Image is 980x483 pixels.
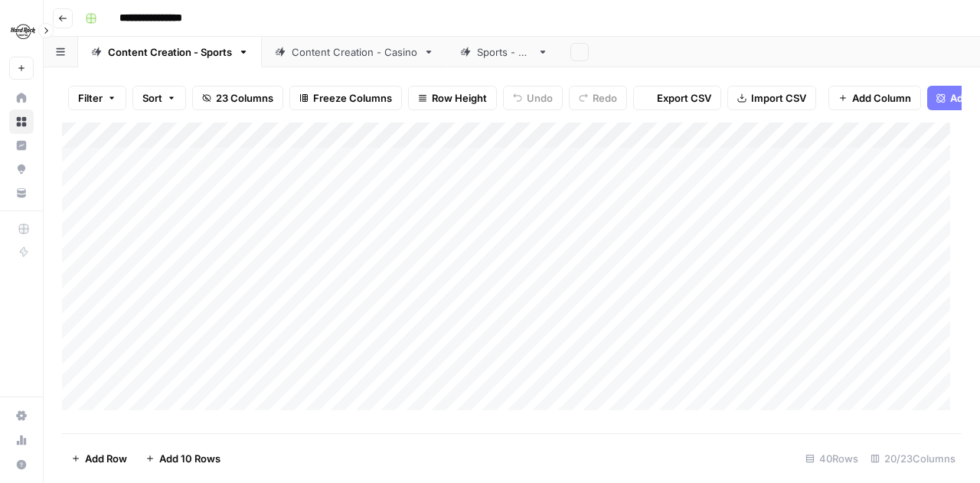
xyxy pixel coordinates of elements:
[108,44,232,60] div: Content Creation - Sports
[78,37,262,67] a: Content Creation - Sports
[9,86,34,110] a: Home
[192,86,283,110] button: 23 Columns
[657,90,711,106] span: Export CSV
[9,157,34,181] a: Opportunities
[432,90,487,106] span: Row Height
[477,44,531,60] div: Sports - QA
[727,86,816,110] button: Import CSV
[9,109,34,134] a: Browse
[262,37,447,67] a: Content Creation - Casino
[132,86,186,110] button: Sort
[9,403,34,428] a: Settings
[68,86,126,110] button: Filter
[289,86,402,110] button: Freeze Columns
[292,44,417,60] div: Content Creation - Casino
[828,86,921,110] button: Add Column
[62,446,136,471] button: Add Row
[9,452,34,477] button: Help + Support
[9,12,34,51] button: Workspace: Hard Rock Digital
[593,90,617,106] span: Redo
[136,446,230,471] button: Add 10 Rows
[9,18,37,45] img: Hard Rock Digital Logo
[751,90,806,106] span: Import CSV
[313,90,392,106] span: Freeze Columns
[799,446,864,471] div: 40 Rows
[408,86,497,110] button: Row Height
[9,133,34,158] a: Insights
[78,90,103,106] span: Filter
[633,86,721,110] button: Export CSV
[216,90,273,106] span: 23 Columns
[159,451,220,466] span: Add 10 Rows
[569,86,627,110] button: Redo
[9,428,34,452] a: Usage
[142,90,162,106] span: Sort
[864,446,962,471] div: 20/23 Columns
[85,451,127,466] span: Add Row
[447,37,561,67] a: Sports - QA
[9,181,34,205] a: Your Data
[503,86,563,110] button: Undo
[852,90,911,106] span: Add Column
[527,90,553,106] span: Undo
